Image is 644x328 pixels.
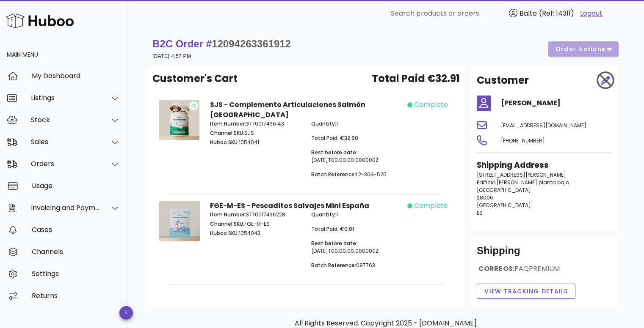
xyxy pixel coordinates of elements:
[311,149,402,164] p: [DATE]T00:00:00.000000Z
[210,220,301,228] p: FGE-M-ES
[311,134,358,142] span: Total Paid: €32.90
[152,53,191,59] small: [DATE] 4:57 PM
[477,171,566,178] span: [STREET_ADDRESS][PERSON_NAME]
[501,137,545,144] span: [PHONE_NUMBER]
[32,270,120,278] div: Settings
[32,72,120,80] div: My Dashboard
[6,11,74,30] img: Huboo Logo
[311,211,402,219] p: 1
[31,138,100,146] div: Sales
[311,240,357,247] span: Best before date:
[311,262,402,269] p: 087763
[31,116,100,124] div: Stock
[32,182,120,190] div: Usage
[477,209,483,216] span: ES
[159,201,200,241] img: Product Image
[311,120,336,127] span: Quantity:
[210,220,244,227] span: Channel SKU:
[210,129,244,137] span: Channel SKU:
[159,100,200,140] img: Product Image
[477,159,612,171] h3: Shipping Address
[477,244,612,264] div: Shipping
[484,287,568,296] span: View Tracking details
[32,226,120,234] div: Cases
[210,120,301,128] p: 3770017436143
[477,194,493,201] span: 28006
[210,139,239,146] span: Huboo SKU:
[212,38,291,49] span: 12094263361912
[210,139,301,146] p: 1054041
[414,201,448,211] span: complete
[152,71,238,86] span: Customer's Cart
[210,211,246,218] span: Item Number:
[210,230,239,237] span: Huboo SKU:
[311,240,402,255] p: [DATE]T00:00:00.000000Z
[501,122,586,129] span: [EMAIL_ADDRESS][DOMAIN_NAME]
[311,211,336,218] span: Quantity:
[210,100,365,120] strong: SJS - Complemento Articulaciones Salmón [GEOGRAPHIC_DATA]
[414,100,448,110] span: complete
[31,204,100,212] div: Invoicing and Payments
[372,71,460,86] span: Total Paid €32.91
[210,201,369,210] strong: FGE-M-ES - Pescaditos Salvajes Mini España
[477,73,529,88] h2: Customer
[311,120,402,128] p: 1
[311,149,357,156] span: Best before date:
[311,262,356,269] span: Batch Reference:
[539,8,574,18] span: (Ref: 14311)
[477,284,575,299] button: View Tracking details
[31,94,100,102] div: Listings
[477,186,531,194] span: [GEOGRAPHIC_DATA]
[210,129,301,137] p: SJS
[520,8,537,18] span: Balto
[32,248,120,256] div: Channels
[501,98,612,108] h4: [PERSON_NAME]
[311,171,402,178] p: L2-304-525
[477,202,531,209] span: [GEOGRAPHIC_DATA]
[210,211,301,219] p: 3770017436228
[477,264,612,280] div: CORREOS:
[514,264,560,273] span: PAQPREMIUM
[210,120,246,127] span: Item Number:
[31,160,100,168] div: Orders
[477,179,569,186] span: Edificio [PERSON_NAME] planta baja
[32,292,120,300] div: Returns
[311,225,354,232] span: Total Paid: €0.01
[152,38,291,49] strong: B2C Order #
[580,8,603,19] a: Logout
[311,171,356,178] span: Batch Reference:
[210,230,301,237] p: 1054043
